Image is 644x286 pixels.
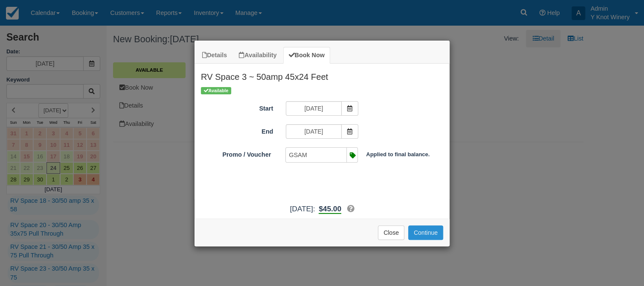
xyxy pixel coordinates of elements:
[194,147,277,159] label: Promo / Voucher
[194,101,279,113] label: Start
[378,225,404,240] button: Close
[283,47,330,64] a: Book Now
[201,87,231,94] span: Available
[194,124,279,136] label: End
[194,204,450,214] div: [DATE]:
[233,47,282,64] a: Availability
[366,151,429,158] b: Applied to final balance.
[319,204,341,213] span: $45.00
[408,225,443,240] button: Add to Booking
[194,64,450,86] h2: RV Space 3 ~ 50amp 45x24 Feet
[194,64,450,214] div: Item Modal
[197,47,232,64] a: Details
